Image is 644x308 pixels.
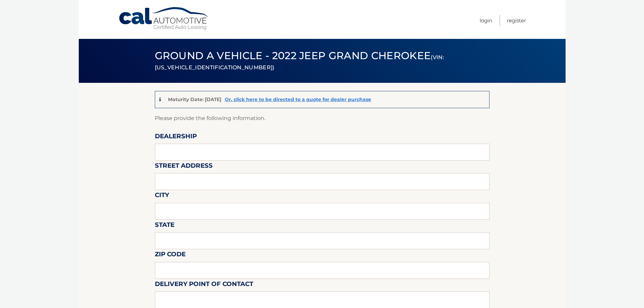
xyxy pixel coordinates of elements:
[155,249,186,262] label: Zip Code
[155,49,444,72] span: Ground a Vehicle - 2022 Jeep Grand Cherokee
[155,279,253,291] label: Delivery Point of Contact
[507,15,526,26] a: Register
[155,114,490,123] p: Please provide the following information.
[155,131,197,144] label: Dealership
[225,96,371,102] a: Or, click here to be directed to a quote for dealer purchase
[118,7,210,31] a: Cal Automotive
[155,190,169,203] label: City
[155,161,213,173] label: Street Address
[155,54,444,71] small: (VIN: [US_VEHICLE_IDENTIFICATION_NUMBER])
[480,15,492,26] a: Login
[168,96,221,102] p: Maturity Date: [DATE]
[155,220,174,232] label: State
